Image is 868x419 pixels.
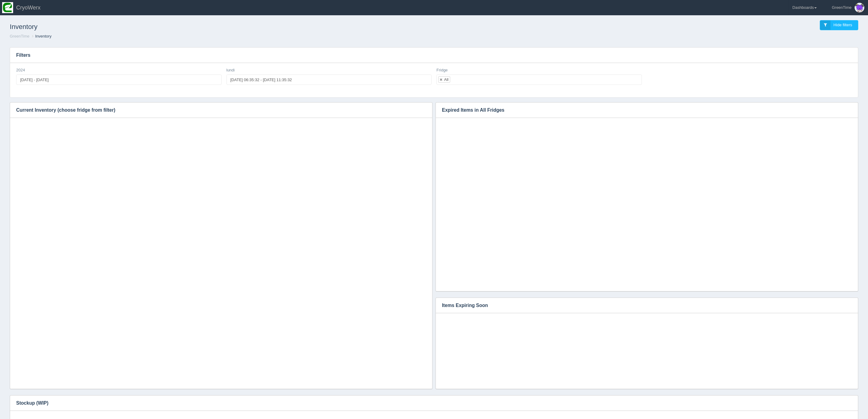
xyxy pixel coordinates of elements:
h1: Inventory [10,20,434,34]
a: Hide filters [820,20,858,30]
h3: Stockup (WIP) [10,396,849,411]
h3: Expired Items in All Fridges [436,103,849,118]
label: Fridge [436,67,448,73]
label: 2024 [16,67,25,73]
div: All [444,78,448,81]
div: GreenTime [832,2,852,14]
h3: Items Expiring Soon [436,298,849,313]
img: Profile Picture [855,3,864,13]
img: so2zg2bv3y2ub16hxtjr.png [2,2,13,13]
span: Hide filters [834,23,852,27]
li: Inventory [31,34,51,39]
h3: Filters [10,48,858,63]
label: lundi [226,67,235,73]
span: CryoWerx [16,5,41,11]
a: GreenTime [10,34,30,38]
h3: Current Inventory (choose fridge from filter) [10,103,423,118]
